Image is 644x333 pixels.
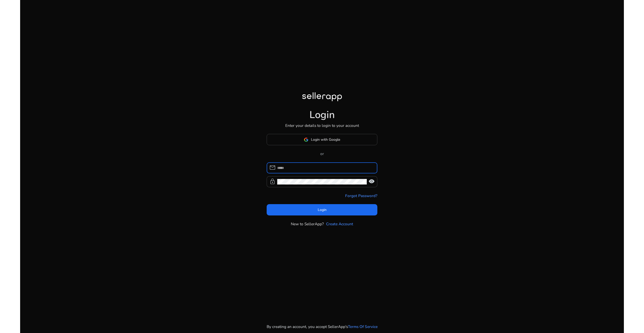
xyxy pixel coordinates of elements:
[309,109,335,121] h1: Login
[326,221,353,227] a: Create Account
[318,207,327,212] span: Login
[311,137,340,142] span: Login with Google
[285,123,359,128] p: Enter your details to login to your account
[304,137,308,142] img: google-logo.svg
[269,164,276,171] span: mail
[348,324,378,329] a: Terms Of Service
[267,204,377,215] button: Login
[345,193,377,199] a: Forgot Password?
[368,178,375,185] span: visibility
[269,178,276,185] span: lock
[267,134,377,145] button: Login with Google
[291,221,324,227] p: New to SellerApp?
[267,151,377,157] p: or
